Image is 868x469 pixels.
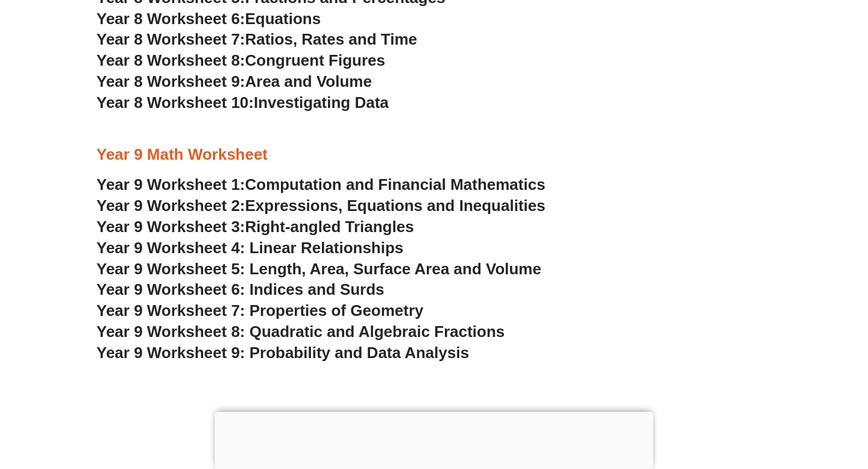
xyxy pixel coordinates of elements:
[96,175,245,194] span: Year 9 Worksheet 1:
[245,197,546,215] span: Expressions, Equations and Inequalities
[96,93,254,112] span: Year 8 Worksheet 10:
[245,72,372,90] span: Area and Volume
[96,301,424,319] a: Year 9 Worksheet 7: Properties of Geometry
[661,333,868,469] iframe: Chat Widget
[96,51,385,69] a: Year 8 Worksheet 8:Congruent Figures
[245,51,385,69] span: Congruent Figures
[96,30,417,48] a: Year 8 Worksheet 7:Ratios, Rates and Time
[96,239,403,257] a: Year 9 Worksheet 4: Linear Relationships
[96,175,546,194] a: Year 9 Worksheet 1:Computation and Financial Mathematics
[245,30,417,48] span: Ratios, Rates and Time
[96,10,245,28] span: Year 8 Worksheet 6:
[96,30,245,48] span: Year 8 Worksheet 7:
[96,197,245,215] span: Year 9 Worksheet 2:
[96,218,414,236] a: Year 9 Worksheet 3:Right-angled Triangles
[96,51,245,69] span: Year 8 Worksheet 8:
[96,93,389,112] a: Year 8 Worksheet 10:Investigating Data
[96,197,546,215] a: Year 9 Worksheet 2:Expressions, Equations and Inequalities
[254,93,389,112] span: Investigating Data
[96,280,385,298] a: Year 9 Worksheet 6: Indices and Surds
[96,72,372,90] a: Year 8 Worksheet 9:Area and Volume
[96,344,469,362] a: Year 9 Worksheet 9: Probability and Data Analysis
[96,145,772,165] h3: Year 9 Math Worksheet
[96,10,321,28] a: Year 8 Worksheet 6:Equations
[96,260,541,278] a: Year 9 Worksheet 5: Length, Area, Surface Area and Volume
[96,218,245,236] span: Year 9 Worksheet 3:
[245,218,414,236] span: Right-angled Triangles
[215,412,653,466] iframe: Advertisement
[96,323,505,341] a: Year 9 Worksheet 8: Quadratic and Algebraic Fractions
[245,10,321,28] span: Equations
[245,175,546,194] span: Computation and Financial Mathematics
[96,72,245,90] span: Year 8 Worksheet 9:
